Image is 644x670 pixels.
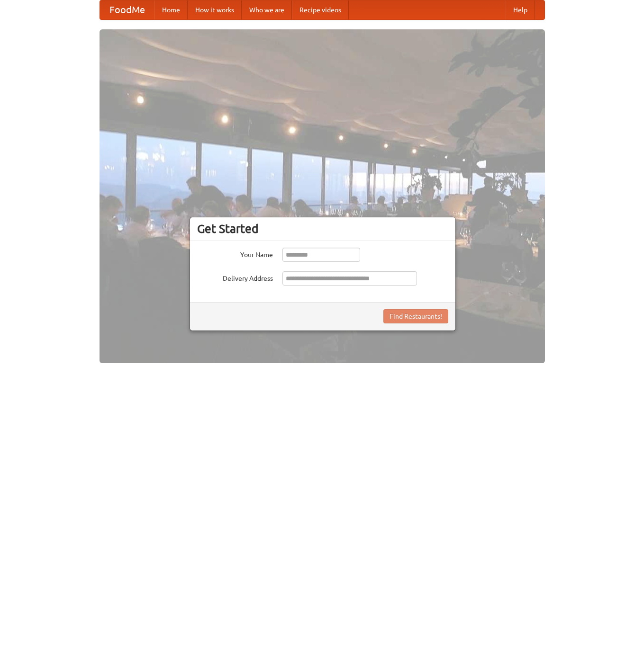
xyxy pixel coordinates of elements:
[197,248,273,259] label: Your Name
[197,271,273,283] label: Delivery Address
[100,0,154,19] a: FoodMe
[154,0,188,19] a: Home
[292,0,349,19] a: Recipe videos
[242,0,292,19] a: Who we are
[506,0,535,19] a: Help
[197,222,448,236] h3: Get Started
[383,309,448,323] button: Find Restaurants!
[188,0,242,19] a: How it works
